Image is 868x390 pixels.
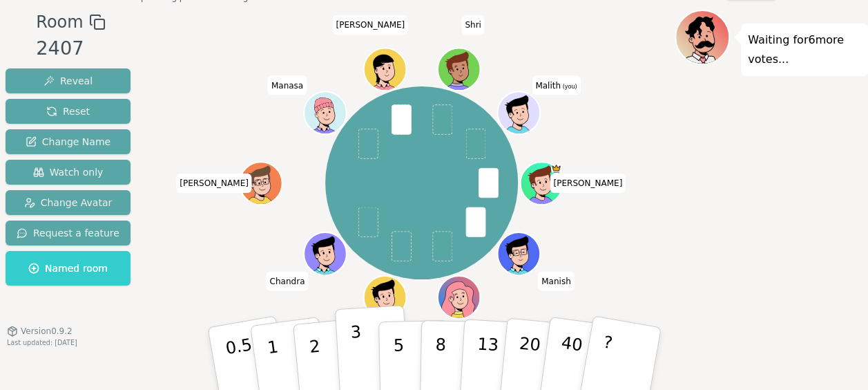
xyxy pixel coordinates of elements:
span: Version 0.9.2 [21,326,73,337]
span: Click to change your name [538,271,575,290]
span: Click to change your name [532,75,580,95]
button: Version0.9.2 [7,326,73,337]
span: Change Avatar [24,196,113,210]
span: Click to change your name [268,75,307,95]
button: Reveal [6,68,131,93]
span: Click to change your name [267,271,309,290]
span: Eric is the host [550,163,561,174]
div: 2407 [36,35,105,63]
span: Last updated: [DATE] [7,339,77,346]
span: Click to change your name [176,174,252,193]
span: Request a feature [17,226,119,240]
button: Reset [6,99,131,124]
button: Click to change your avatar [499,93,539,133]
span: Reveal [44,74,93,88]
button: Named room [6,251,131,286]
span: (you) [561,83,577,89]
p: Waiting for 6 more votes... [748,30,861,69]
button: Change Avatar [6,190,131,215]
span: Click to change your name [550,174,626,193]
span: Watch only [33,165,104,179]
span: Change Name [26,135,110,149]
span: Click to change your name [332,15,408,35]
button: Change Name [6,129,131,154]
span: Named room [28,261,108,275]
span: Room [36,10,83,35]
button: Watch only [6,160,131,185]
span: Reset [46,104,90,118]
span: Click to change your name [461,15,485,35]
button: Request a feature [6,221,131,245]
